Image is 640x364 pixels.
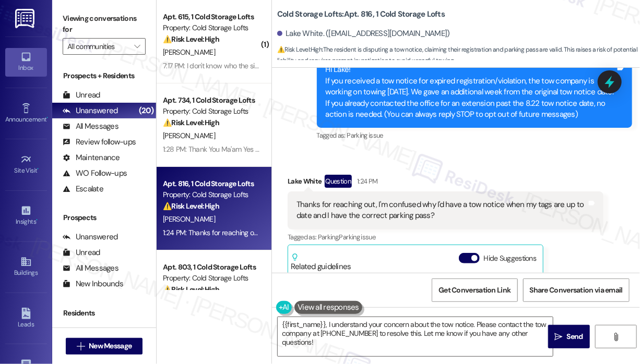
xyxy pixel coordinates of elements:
[163,228,582,237] div: 1:24 PM: Thanks for reaching out, I'm confused why I'd have a tow notice when my tags are up to d...
[67,38,129,55] input: All communities
[136,103,156,119] div: (20)
[5,253,47,281] a: Buildings
[278,317,553,356] textarea: {{first_name}}, I understand your concern about the tow notice. Please contact the tow company at...
[555,333,563,341] i: 
[339,233,376,241] span: Parking issue
[291,253,351,272] div: Related guidelines
[63,168,127,179] div: WO Follow-ups
[63,184,103,195] div: Escalate
[63,105,118,116] div: Unanswered
[163,144,631,154] div: 1:28 PM: Thank You Ma'am Yes I Did see that email But I Only have 1 Car And My Car Is Completely ...
[277,45,322,54] strong: ⚠️ Risk Level: High
[52,212,156,223] div: Prospects
[347,131,383,140] span: Parking issue
[163,285,219,294] strong: ⚠️ Risk Level: High
[163,118,219,127] strong: ⚠️ Risk Level: High
[63,152,120,163] div: Maintenance
[523,278,630,302] button: Share Conversation via email
[163,34,219,44] strong: ⚠️ Risk Level: High
[77,342,85,350] i: 
[432,278,517,302] button: Get Conversation Link
[63,263,118,274] div: All Messages
[163,106,259,117] div: Property: Cold Storage Lofts
[38,165,39,173] span: •
[163,47,215,57] span: [PERSON_NAME]
[63,137,136,148] div: Review follow-ups
[89,341,132,351] span: New Message
[5,305,47,333] a: Leads
[163,131,215,140] span: [PERSON_NAME]
[5,202,47,230] a: Insights •
[63,232,118,242] div: Unanswered
[52,70,156,81] div: Prospects + Residents
[5,151,47,179] a: Site Visit •
[163,11,259,22] div: Apt. 615, 1 Cold Storage Lofts
[5,48,47,76] a: Inbox
[318,233,339,241] span: Parking ,
[277,9,445,20] b: Cold Storage Lofts: Apt. 816, 1 Cold Storage Lofts
[36,216,38,224] span: •
[548,325,590,348] button: Send
[52,308,156,319] div: Residents
[66,338,143,355] button: New Message
[354,176,377,187] div: 1:24 PM
[163,273,259,284] div: Property: Cold Storage Lofts
[15,9,37,28] img: ResiDesk Logo
[297,199,587,222] div: Thanks for reaching out, I'm confused why I'd have a tow notice when my tags are up to date and I...
[438,285,511,296] span: Get Conversation Link
[567,331,583,342] span: Send
[163,189,259,200] div: Property: Cold Storage Lofts
[163,22,259,33] div: Property: Cold Storage Lofts
[163,201,219,211] strong: ⚠️ Risk Level: High
[63,10,146,38] label: Viewing conversations for
[134,42,140,51] i: 
[63,326,100,337] div: Unread
[163,178,259,189] div: Apt. 816, 1 Cold Storage Lofts
[46,114,48,122] span: •
[317,128,633,143] div: Tagged as:
[163,262,259,273] div: Apt. 803, 1 Cold Storage Lofts
[277,44,640,67] span: : The resident is disputing a tow notice, claiming their registration and parking pass are valid....
[163,61,286,70] div: 7:17 PM: I don't know who the site team is.
[326,64,616,120] div: Hi Lake! If you received a tow notice for expired registration/violation, the tow company is work...
[484,253,537,264] label: Hide Suggestions
[325,175,352,188] div: Question
[163,214,215,224] span: [PERSON_NAME]
[63,247,100,258] div: Unread
[530,285,623,296] span: Share Conversation via email
[63,121,118,132] div: All Messages
[288,229,603,245] div: Tagged as:
[612,333,620,341] i: 
[63,278,123,289] div: New Inbounds
[63,90,100,101] div: Unread
[288,175,603,191] div: Lake White
[163,95,259,106] div: Apt. 734, 1 Cold Storage Lofts
[277,28,450,39] div: Lake White. ([EMAIL_ADDRESS][DOMAIN_NAME])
